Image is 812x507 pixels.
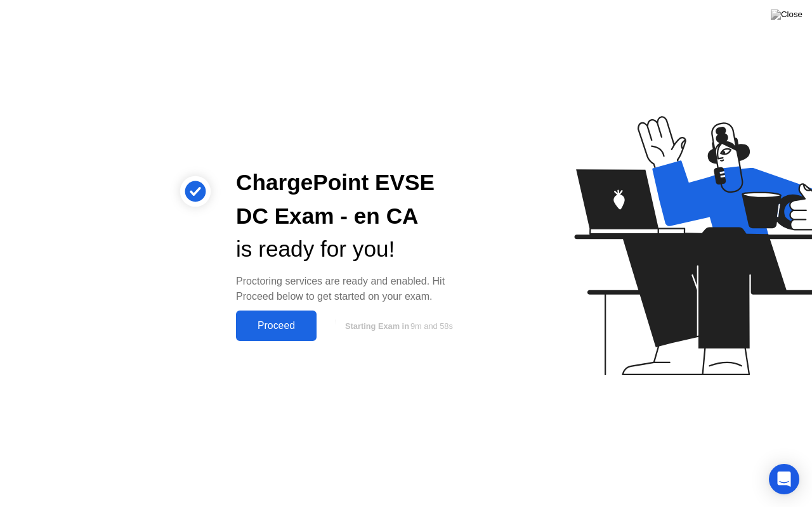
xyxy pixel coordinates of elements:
[769,464,799,494] div: Open Intercom Messenger
[236,274,472,304] div: Proctoring services are ready and enabled. Hit Proceed below to get started on your exam.
[236,233,472,266] div: is ready for you!
[323,314,472,338] button: Starting Exam in9m and 58s
[240,320,313,331] div: Proceed
[410,321,453,331] span: 9m and 58s
[236,311,317,341] button: Proceed
[771,10,802,20] img: Close
[236,166,472,233] div: ChargePoint EVSE DC Exam - en CA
